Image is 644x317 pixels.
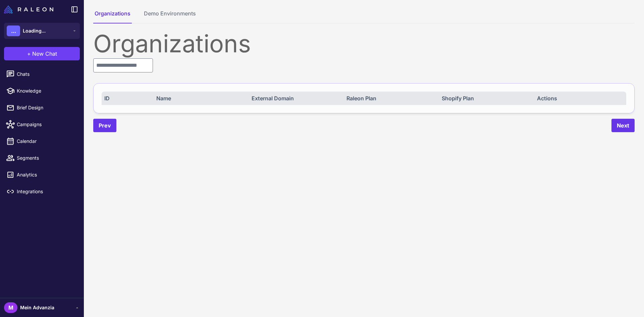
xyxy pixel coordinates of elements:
span: Loading... [23,27,46,35]
a: Raleon Logo [4,5,56,13]
div: External Domain [252,94,338,102]
img: Raleon Logo [4,5,53,13]
a: Campaigns [3,117,81,131]
div: Raleon Plan [346,94,433,102]
a: Brief Design [3,101,81,115]
a: Calendar [3,134,81,148]
div: Shopify Plan [442,94,528,102]
a: Analytics [3,168,81,182]
button: ...Loading... [4,23,80,39]
span: + [27,50,31,58]
span: New Chat [32,50,57,58]
button: Demo Environments [143,9,197,23]
button: Next [611,119,635,132]
span: Knowledge [17,87,76,95]
span: Analytics [17,171,76,178]
div: ID [104,94,148,102]
div: M [4,302,17,313]
a: Knowledge [3,84,81,98]
span: Campaigns [17,121,76,128]
div: Name [156,94,243,102]
span: Segments [17,154,76,162]
span: Chats [17,70,76,78]
button: +New Chat [4,47,80,60]
div: Actions [537,94,624,102]
div: Organizations [93,32,635,56]
a: Segments [3,151,81,165]
span: Brief Design [17,104,76,111]
div: ... [7,25,20,36]
span: Calendar [17,138,76,145]
a: Chats [3,67,81,81]
span: Mein Advanzia [20,304,54,311]
span: Integrations [17,188,76,195]
button: Organizations [93,9,132,23]
a: Integrations [3,184,81,199]
button: Prev [93,119,116,132]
